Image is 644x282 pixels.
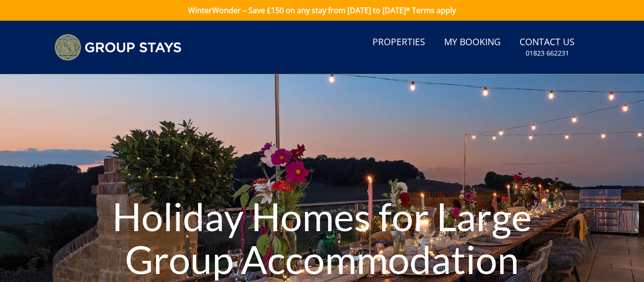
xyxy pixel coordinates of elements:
[54,34,182,61] img: Group Stays
[369,32,429,53] a: Properties
[526,48,569,58] small: 01823 662231
[440,32,504,53] a: My Booking
[516,32,578,63] a: Contact Us01823 662231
